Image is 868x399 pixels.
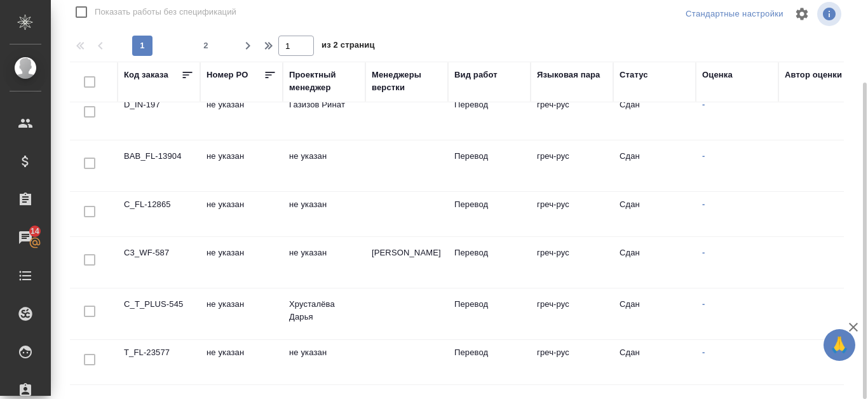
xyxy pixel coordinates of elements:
[531,292,613,336] td: греч-рус
[702,100,705,109] a: -
[118,240,200,285] td: C3_WF-587
[531,192,613,236] td: греч-рус
[372,69,442,94] div: Менеджеры верстки
[118,340,200,384] td: T_FL-23577
[531,92,613,137] td: греч-рус
[207,69,248,81] div: Номер PO
[200,92,283,137] td: не указан
[322,37,375,56] span: из 2 страниц
[124,69,168,81] div: Код заказа
[196,39,216,52] span: 2
[23,225,47,238] span: 14
[289,69,359,94] div: Проектный менеджер
[118,192,200,236] td: C_FL-12865
[196,36,216,56] button: 2
[702,199,705,209] a: -
[531,240,613,285] td: греч-рус
[200,192,283,236] td: не указан
[365,240,448,285] td: [PERSON_NAME]
[613,192,696,236] td: Сдан
[613,340,696,384] td: Сдан
[454,98,524,111] p: Перевод
[200,340,283,384] td: не указан
[829,332,850,358] span: 🙏
[118,92,200,137] td: D_IN-197
[118,292,200,336] td: C_T_PLUS-545
[283,292,365,336] td: Хрусталёва Дарья
[531,340,613,384] td: греч-рус
[702,348,705,357] a: -
[613,144,696,188] td: Сдан
[3,222,48,254] a: 14
[454,69,498,81] div: Вид работ
[95,6,236,18] span: Показать работы без спецификаций
[682,4,787,24] div: split button
[283,192,365,236] td: не указан
[454,346,524,359] p: Перевод
[613,292,696,336] td: Сдан
[702,248,705,257] a: -
[620,69,648,81] div: Статус
[702,69,733,81] div: Оценка
[200,144,283,188] td: не указан
[824,329,855,361] button: 🙏
[283,144,365,188] td: не указан
[531,144,613,188] td: греч-рус
[454,298,524,311] p: Перевод
[613,92,696,137] td: Сдан
[613,240,696,285] td: Сдан
[785,69,842,81] div: Автор оценки
[702,299,705,309] a: -
[200,240,283,285] td: не указан
[454,247,524,259] p: Перевод
[702,151,705,161] a: -
[283,240,365,285] td: не указан
[537,69,600,81] div: Языковая пара
[200,292,283,336] td: не указан
[454,198,524,211] p: Перевод
[283,340,365,384] td: не указан
[118,144,200,188] td: BAB_FL-13904
[283,92,365,137] td: Газизов Ринат
[454,150,524,163] p: Перевод
[817,2,844,26] span: Посмотреть информацию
